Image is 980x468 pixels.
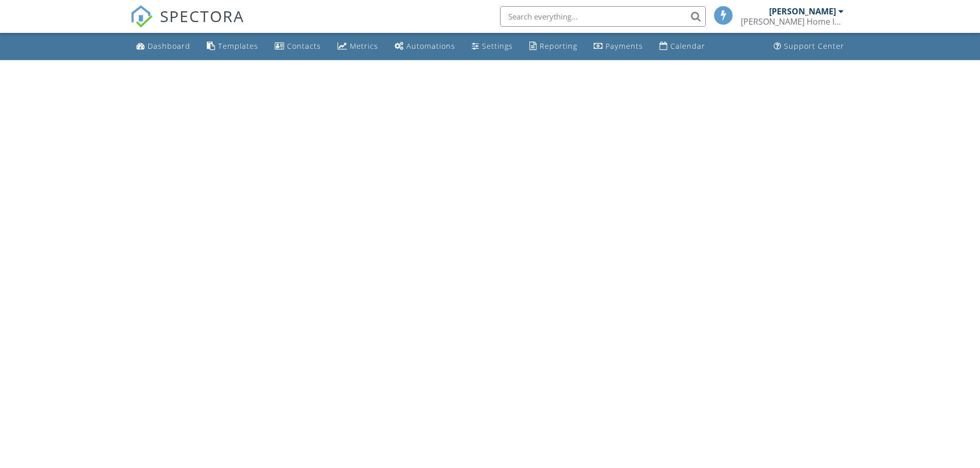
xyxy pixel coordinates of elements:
[390,37,459,56] a: Automations (Basic)
[605,41,643,51] div: Payments
[482,41,513,51] div: Settings
[271,37,325,56] a: Contacts
[769,6,836,16] div: [PERSON_NAME]
[770,37,848,56] a: Support Center
[741,16,844,27] div: Brogden Home Inspections, LLC
[218,41,258,51] div: Templates
[655,37,709,56] a: Calendar
[148,41,190,51] div: Dashboard
[670,41,705,51] div: Calendar
[468,37,517,56] a: Settings
[350,41,378,51] div: Metrics
[525,37,581,56] a: Reporting
[540,41,577,51] div: Reporting
[590,37,647,56] a: Payments
[500,6,706,27] input: Search everything...
[406,41,455,51] div: Automations
[203,37,262,56] a: Templates
[333,37,382,56] a: Metrics
[784,41,844,51] div: Support Center
[160,5,244,27] span: SPECTORA
[130,5,153,28] img: The Best Home Inspection Software - Spectora
[132,37,194,56] a: Dashboard
[287,41,321,51] div: Contacts
[130,14,244,35] a: SPECTORA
